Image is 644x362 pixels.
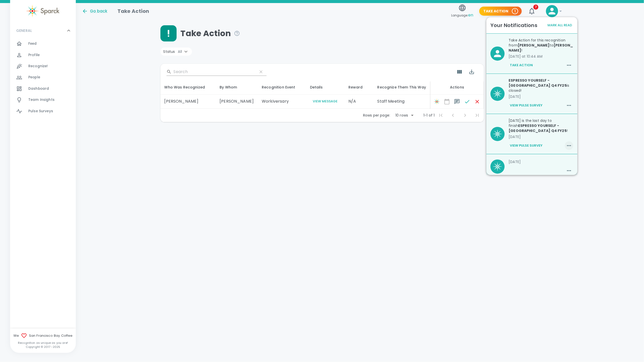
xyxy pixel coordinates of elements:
[164,84,212,90] div: Who Was Recognized
[493,163,502,171] img: BQaiEiBogYIGKEBX0BIgaIGLCniC+Iy7N1stMIOgAAAABJRU5ErkJggg==
[449,2,475,20] button: Language:en
[181,28,240,38] span: Take Action
[435,109,447,121] span: First Page
[160,48,192,56] div: Status All
[28,86,49,91] span: Dashboard
[490,21,537,29] h6: Your Notifications
[10,23,76,38] div: GENERAL
[509,54,573,59] p: [DATE] at 10:44 AM
[493,130,502,138] img: BQaiEiBogYIGKEBX0BIgaIGLCniC+Iy7N1stMIOgAAAABJRU5ErkJggg==
[471,109,483,121] span: Last Page
[394,113,409,118] div: 10 rows
[509,123,567,133] b: ESPRESSO YOURSELF - [GEOGRAPHIC_DATA] Q4 FY25
[479,7,522,16] button: Take Action 1
[466,66,478,78] button: Export
[509,134,573,139] p: [DATE]
[509,141,544,150] button: View Pulse Survey
[16,28,32,33] p: GENERAL
[10,50,76,61] a: Profile
[174,68,253,76] input: Search
[10,106,76,117] a: Pulse Surveys
[514,9,516,14] p: 1
[468,12,473,18] span: en
[377,84,433,90] div: Recognize Them This Way
[28,53,40,58] span: Profile
[509,118,573,133] p: [DATE] is the last day to finish !
[509,94,573,99] p: [DATE]
[178,49,182,54] span: All
[509,43,573,53] b: [PERSON_NAME]
[493,90,502,98] img: BQaiEiBogYIGKEBX0BIgaIGLCniC+Iy7N1stMIOgAAAABJRU5ErkJggg==
[10,5,76,17] a: Sparck logo
[163,49,182,54] span: Status
[10,38,76,119] div: GENERAL
[454,66,466,78] button: Show Columns
[509,101,544,110] button: View Pulse Survey
[234,30,240,36] svg: It's time to personalize your recognition! These people were recognized yet it would mean the mos...
[10,345,76,349] p: Copyright © 2017 - 2025
[10,94,76,105] a: Team Insights
[459,109,471,121] span: Next Page
[258,95,306,109] td: Workiversary
[509,78,567,88] b: ESPRESSO YOURSELF - [GEOGRAPHIC_DATA] Q4 FY25
[28,97,55,102] span: Team Insights
[363,113,390,118] p: Rows per page:
[451,12,473,19] span: Language:
[423,113,435,118] p: 1-1 of 1
[82,8,107,14] button: Go back
[310,84,340,90] div: Details
[160,95,216,109] td: [PERSON_NAME]
[546,21,573,29] button: Mark All Read
[533,5,538,10] span: 7
[10,38,76,49] a: Feed
[216,95,258,109] td: [PERSON_NAME]
[28,109,53,114] span: Pulse Surveys
[28,41,37,46] span: Feed
[117,7,149,15] h1: Take Action
[262,84,302,90] div: Recognition Event
[509,38,573,53] p: Take Action for this recognition from to !
[10,83,76,94] a: Dashboard
[344,95,373,109] td: N/A
[10,72,76,83] a: People
[10,341,76,345] p: Recognition as unique as you are!
[166,69,172,74] svg: Search
[27,5,59,17] img: Sparck logo
[28,64,48,69] span: Recognize!
[10,61,76,72] a: Recognize!
[509,78,573,93] p: is closed!
[509,61,534,70] button: Take Action
[509,159,573,164] p: [DATE]
[447,109,459,121] span: Previous Page
[220,84,254,90] div: By Whom
[348,84,369,90] div: Reward
[373,95,437,109] td: Staff Meeting
[10,333,76,339] span: We San Francisco Bay Coffee
[310,99,340,104] button: View Message
[518,43,550,48] b: [PERSON_NAME]
[28,75,40,80] span: People
[526,5,538,17] button: 7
